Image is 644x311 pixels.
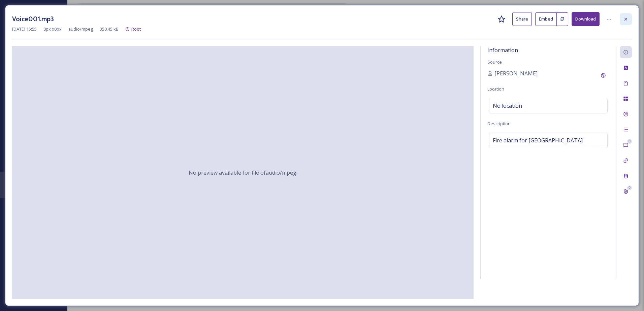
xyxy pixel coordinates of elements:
span: 350.45 kB [100,26,119,32]
div: 0 [627,139,632,144]
div: 0 [627,185,632,190]
button: Download [572,12,600,26]
span: Location [487,86,504,92]
span: Fire alarm for [GEOGRAPHIC_DATA] [493,136,583,144]
button: Embed [535,12,557,26]
span: Root [131,26,141,32]
span: Description [487,120,511,127]
h3: Voice001.mp3 [12,14,54,24]
span: No preview available for file of audio/mpeg . [189,169,297,177]
span: audio/mpeg [68,26,93,32]
span: No location [493,102,522,110]
button: Share [512,12,532,26]
span: 0 px x 0 px [43,26,62,32]
span: Information [487,46,518,54]
span: [PERSON_NAME] [494,69,538,77]
span: Source [487,59,502,65]
span: [DATE] 15:55 [12,26,37,32]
